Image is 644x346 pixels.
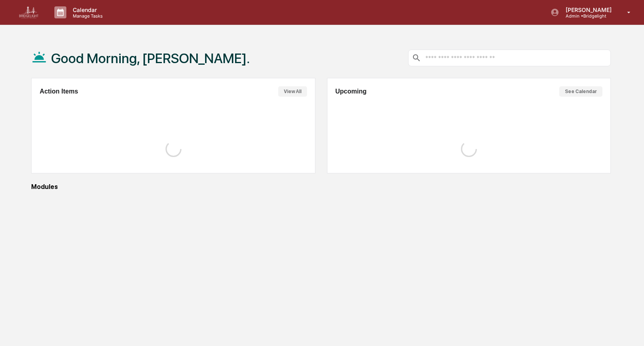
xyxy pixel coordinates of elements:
button: See Calendar [559,86,602,97]
h2: Upcoming [335,88,367,95]
h2: Action Items [40,88,78,95]
p: [PERSON_NAME] [559,6,616,13]
img: logo [19,6,38,18]
div: Modules [31,183,611,191]
p: Admin • Bridgelight [559,13,616,19]
h1: Good Morning, [PERSON_NAME]. [51,50,250,66]
button: View All [278,86,307,97]
p: Calendar [66,6,107,13]
p: Manage Tasks [66,13,107,19]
